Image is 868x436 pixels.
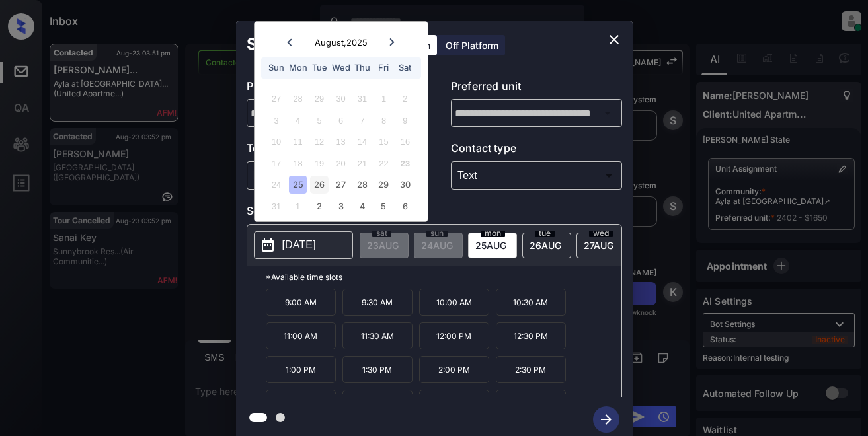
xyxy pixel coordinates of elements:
[496,356,566,383] p: 2:30 PM
[282,237,316,253] p: [DATE]
[481,229,505,237] span: mon
[375,133,393,151] div: Not available Friday, August 15th, 2025
[496,390,566,417] p: 4:30 PM
[353,112,371,129] div: Not available Thursday, August 7th, 2025
[396,176,414,194] div: Choose Saturday, August 30th, 2025
[496,289,566,316] p: 10:30 AM
[396,90,414,108] div: Not available Saturday, August 2nd, 2025
[496,322,566,349] p: 12:30 PM
[289,176,307,194] div: Choose Monday, August 25th, 2025
[310,133,328,151] div: Not available Tuesday, August 12th, 2025
[289,112,307,129] div: Not available Monday, August 4th, 2025
[247,78,418,99] p: Preferred community
[454,164,619,186] div: Text
[396,198,414,215] div: Choose Saturday, September 6th, 2025
[332,176,350,194] div: Choose Wednesday, August 27th, 2025
[475,240,506,251] span: 25 AUG
[289,59,307,77] div: Mon
[342,390,413,417] p: 3:30 PM
[353,155,371,172] div: Not available Thursday, August 21st, 2025
[584,240,613,251] span: 27 AUG
[353,133,371,151] div: Not available Thursday, August 14th, 2025
[254,231,353,259] button: [DATE]
[439,35,505,55] div: Off Platform
[310,90,328,108] div: Not available Tuesday, July 29th, 2025
[468,233,517,258] div: date-select
[310,155,328,172] div: Not available Tuesday, August 19th, 2025
[342,289,413,316] p: 9:30 AM
[266,289,336,316] p: 9:00 AM
[342,356,413,383] p: 1:30 PM
[268,198,286,215] div: Not available Sunday, August 31st, 2025
[353,90,371,108] div: Not available Thursday, July 31st, 2025
[451,78,622,99] p: Preferred unit
[266,390,336,417] p: 3:00 PM
[247,140,418,161] p: Tour type
[601,26,627,53] button: close
[250,164,414,186] div: In Person
[236,21,371,67] h2: Schedule Tour
[266,322,336,349] p: 11:00 AM
[266,356,336,383] p: 1:00 PM
[289,133,307,151] div: Not available Monday, August 11th, 2025
[375,155,393,172] div: Not available Friday, August 22nd, 2025
[289,155,307,172] div: Not available Monday, August 18th, 2025
[419,289,489,316] p: 10:00 AM
[289,90,307,108] div: Not available Monday, July 28th, 2025
[247,203,622,224] p: Select slot
[353,198,371,215] div: Choose Thursday, September 4th, 2025
[332,198,350,215] div: Choose Wednesday, September 3rd, 2025
[332,133,350,151] div: Not available Wednesday, August 13th, 2025
[310,112,328,129] div: Not available Tuesday, August 5th, 2025
[268,176,286,194] div: Not available Sunday, August 24th, 2025
[268,133,286,151] div: Not available Sunday, August 10th, 2025
[535,229,555,237] span: tue
[310,59,328,77] div: Tue
[258,89,423,217] div: month 2025-08
[396,112,414,129] div: Not available Saturday, August 9th, 2025
[268,112,286,129] div: Not available Sunday, August 3rd, 2025
[289,198,307,215] div: Not available Monday, September 1st, 2025
[353,59,371,77] div: Thu
[530,240,561,251] span: 26 AUG
[396,59,414,77] div: Sat
[268,90,286,108] div: Not available Sunday, July 27th, 2025
[451,140,622,161] p: Contact type
[419,356,489,383] p: 2:00 PM
[375,90,393,108] div: Not available Friday, August 1st, 2025
[375,176,393,194] div: Choose Friday, August 29th, 2025
[332,59,350,77] div: Wed
[419,322,489,349] p: 12:00 PM
[332,90,350,108] div: Not available Wednesday, July 30th, 2025
[268,155,286,172] div: Not available Sunday, August 17th, 2025
[522,233,571,258] div: date-select
[375,112,393,129] div: Not available Friday, August 8th, 2025
[375,59,393,77] div: Fri
[332,155,350,172] div: Not available Wednesday, August 20th, 2025
[419,390,489,417] p: 4:00 PM
[576,233,625,258] div: date-select
[268,59,286,77] div: Sun
[266,266,621,289] p: *Available time slots
[310,176,328,194] div: Choose Tuesday, August 26th, 2025
[353,176,371,194] div: Choose Thursday, August 28th, 2025
[396,133,414,151] div: Not available Saturday, August 16th, 2025
[342,322,413,349] p: 11:30 AM
[310,198,328,215] div: Choose Tuesday, September 2nd, 2025
[375,198,393,215] div: Choose Friday, September 5th, 2025
[396,155,414,172] div: Not available Saturday, August 23rd, 2025
[589,229,613,237] span: wed
[332,112,350,129] div: Not available Wednesday, August 6th, 2025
